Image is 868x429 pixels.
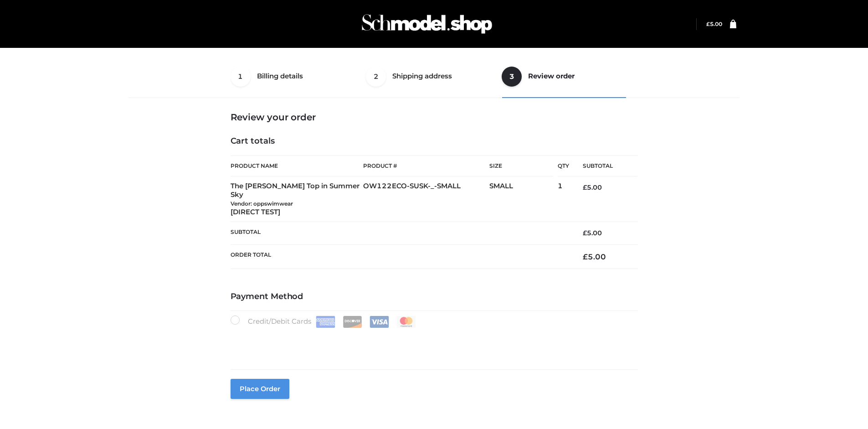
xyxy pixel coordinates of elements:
th: Size [489,156,553,176]
th: Subtotal [231,222,570,244]
h4: Payment Method [231,292,638,302]
h4: Cart totals [231,136,638,146]
bdi: 5.00 [583,252,606,261]
span: £ [583,183,587,191]
th: Qty [558,155,569,176]
label: Credit/Debit Cards [231,315,417,328]
bdi: 5.00 [583,229,602,237]
bdi: 5.00 [706,21,722,27]
bdi: 5.00 [583,183,602,191]
th: Product # [363,155,489,176]
button: Place order [231,379,289,399]
h3: Review your order [231,112,638,123]
td: 1 [558,176,569,222]
th: Subtotal [569,156,637,176]
span: £ [583,229,587,237]
span: £ [706,21,710,27]
img: Mastercard [396,316,416,328]
img: Schmodel Admin 964 [359,6,495,42]
th: Order Total [231,244,570,269]
img: Discover [343,316,362,328]
img: Visa [370,316,389,328]
td: OW122ECO-SUSK-_-SMALL [363,176,489,222]
img: Amex [316,316,335,328]
th: Product Name [231,155,364,176]
a: £5.00 [706,21,722,27]
span: £ [583,252,588,261]
td: The [PERSON_NAME] Top in Summer Sky [DIRECT TEST] [231,176,364,222]
td: SMALL [489,176,558,222]
iframe: Secure payment input frame [229,326,636,359]
small: Vendor: oppswimwear [231,200,293,207]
